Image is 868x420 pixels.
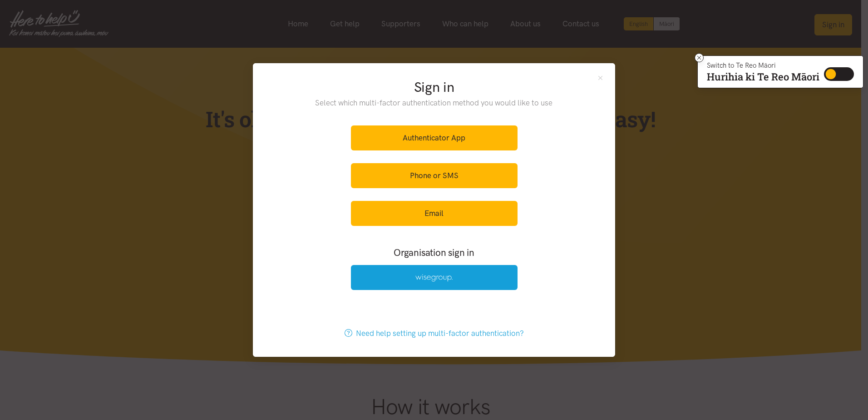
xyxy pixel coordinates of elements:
[326,246,542,259] h3: Organisation sign in
[707,73,819,81] p: Hurihia ki Te Reo Māori
[297,97,572,109] p: Select which multi-factor authentication method you would like to use
[707,63,819,68] p: Switch to Te Reo Māori
[351,163,518,188] a: Phone or SMS
[351,125,518,150] a: Authenticator App
[351,201,518,226] a: Email
[335,321,533,346] a: Need help setting up multi-factor authentication?
[597,74,604,82] button: Close
[297,78,572,97] h2: Sign in
[415,274,453,282] img: Wise Group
